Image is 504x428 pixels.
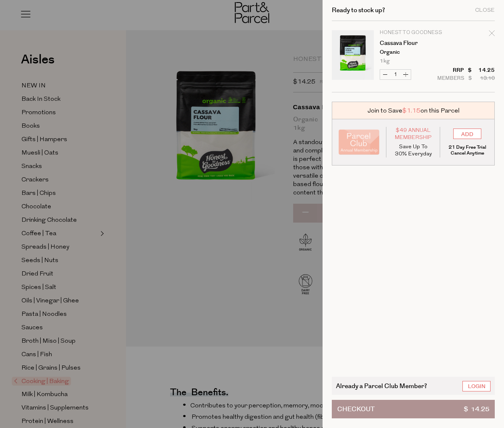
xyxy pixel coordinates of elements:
input: ADD [453,129,481,139]
p: Honest to Goodness [380,30,445,35]
span: Checkout [337,400,375,418]
a: Cassava Flour [380,40,445,46]
span: 1kg [380,58,390,64]
p: 21 Day Free Trial Cancel Anytime [446,144,488,156]
div: Close [475,8,495,13]
input: QTY Cassava Flour [390,70,401,79]
a: Login [462,381,491,391]
p: Organic [380,50,445,55]
div: Remove Cassava Flour [489,29,495,40]
span: Already a Parcel Club Member? [336,381,427,391]
button: Checkout$ 14.25 [332,400,495,418]
span: $49 Annual Membership [393,127,434,141]
div: Join to Save on this Parcel [332,102,495,119]
span: $1.15 [402,106,420,115]
h2: Ready to stock up? [332,7,385,13]
span: $ 14.25 [464,400,489,418]
p: Save Up To 30% Everyday [393,143,434,158]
